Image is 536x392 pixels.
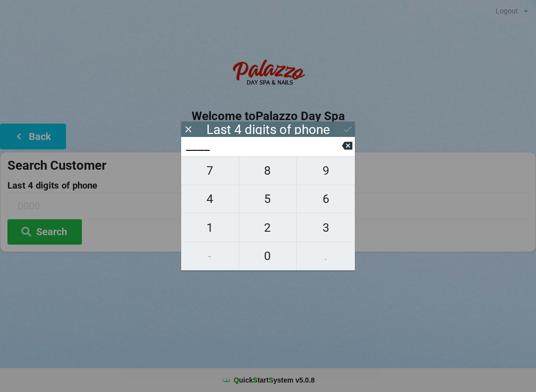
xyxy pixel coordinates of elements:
span: 9 [297,160,355,181]
button: 7 [181,156,239,185]
div: Last 4 digits of phone [206,125,330,134]
button: 4 [181,185,239,213]
span: 4 [181,189,239,209]
button: 1 [181,213,239,242]
span: 2 [239,217,297,238]
button: 8 [239,156,297,185]
button: 0 [239,242,297,270]
button: 3 [297,213,355,242]
button: 5 [239,185,297,213]
span: 7 [181,160,239,181]
button: 6 [297,185,355,213]
span: 3 [297,217,355,238]
button: 2 [239,213,297,242]
span: 6 [297,189,355,209]
span: 0 [239,246,297,266]
span: 1 [181,217,239,238]
span: 5 [239,189,297,209]
span: 8 [239,160,297,181]
button: 9 [297,156,355,185]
